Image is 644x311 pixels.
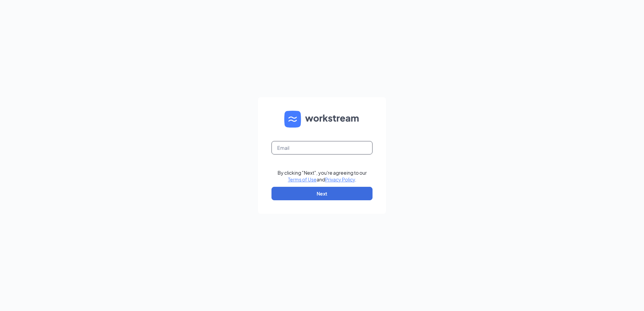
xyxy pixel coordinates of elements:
[278,169,367,183] div: By clicking "Next", you're agreeing to our and .
[288,176,317,182] a: Terms of Use
[271,187,373,200] button: Next
[325,176,355,182] a: Privacy Policy
[284,111,360,128] img: WS logo and Workstream text
[271,141,373,154] input: Email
